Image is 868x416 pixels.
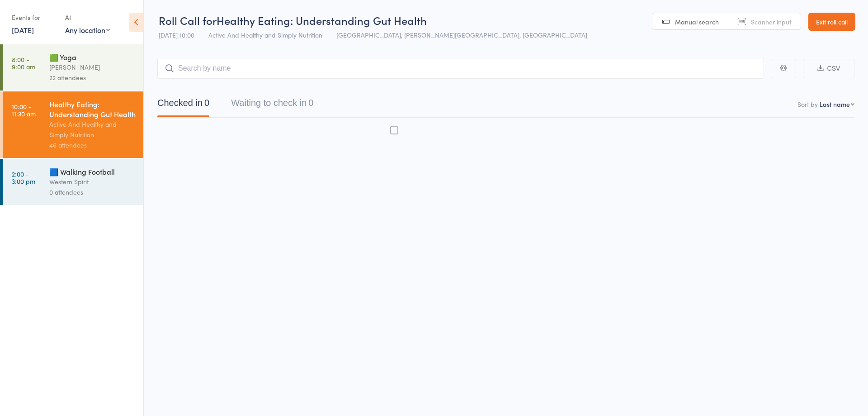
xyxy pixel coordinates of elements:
div: Any location [65,25,110,35]
span: Roll Call for [159,13,217,28]
button: Checked in0 [157,93,209,117]
span: Scanner input [751,17,792,26]
div: Active And Healthy and Simply Nutrition [49,119,136,140]
div: 🟦 Walking Football [49,167,136,177]
a: Exit roll call [808,13,855,31]
div: 0 [204,98,209,108]
div: [PERSON_NAME] [49,62,136,72]
a: 10:00 -11:30 amHealthy Eating: Understanding Gut HealthActive And Healthy and Simply Nutrition46 ... [3,91,143,158]
span: [GEOGRAPHIC_DATA], [PERSON_NAME][GEOGRAPHIC_DATA], [GEOGRAPHIC_DATA] [336,30,587,39]
time: 2:00 - 3:00 pm [12,170,35,185]
a: 8:00 -9:00 am🟩 Yoga[PERSON_NAME]22 attendees [3,44,143,91]
div: At [65,10,110,25]
div: Western Spirit [49,177,136,187]
label: Sort by [797,100,818,109]
span: Active And Healthy and Simply Nutrition [208,30,322,39]
div: Events for [12,10,56,25]
div: Healthy Eating: Understanding Gut Health [49,99,136,119]
button: Waiting to check in0 [231,93,313,117]
a: [DATE] [12,25,34,35]
div: 46 attendees [49,140,136,150]
button: CSV [803,59,854,78]
span: Manual search [675,17,719,26]
input: Search by name [157,58,764,79]
div: 🟩 Yoga [49,52,136,62]
time: 8:00 - 9:00 am [12,56,35,70]
div: 0 [308,98,313,108]
span: [DATE] 10:00 [159,30,194,39]
span: Healthy Eating: Understanding Gut Health [217,13,427,28]
a: 2:00 -3:00 pm🟦 Walking FootballWestern Spirit0 attendees [3,159,143,205]
div: Last name [820,100,850,109]
time: 10:00 - 11:30 am [12,103,36,117]
div: 22 attendees [49,72,136,83]
div: 0 attendees [49,187,136,197]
